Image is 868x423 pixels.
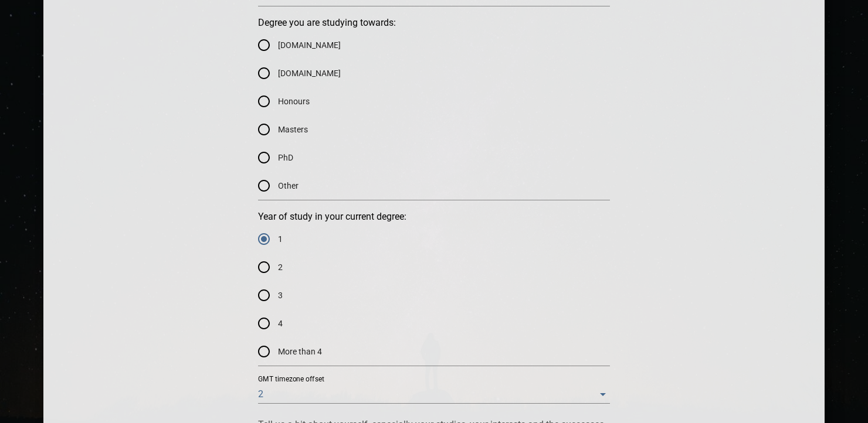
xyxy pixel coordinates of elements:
span: Honours [278,95,310,108]
span: [DOMAIN_NAME] [278,67,341,80]
span: More than 4 [278,346,322,358]
div: 2 [258,385,610,404]
span: 3 [278,289,283,302]
label: GMT timezone offset [258,376,324,383]
span: 1 [278,233,283,245]
div: Year of study in your current degree: [258,225,610,366]
span: 2 [278,261,283,274]
div: Degree you are studying towards: [258,31,610,200]
span: PhD [278,152,293,164]
span: 4 [278,318,283,330]
legend: Year of study in your current degree: [258,212,406,221]
span: [DOMAIN_NAME] [278,39,341,52]
span: Masters [278,124,308,136]
legend: Degree you are studying towards: [258,18,396,28]
span: Other [278,180,299,192]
